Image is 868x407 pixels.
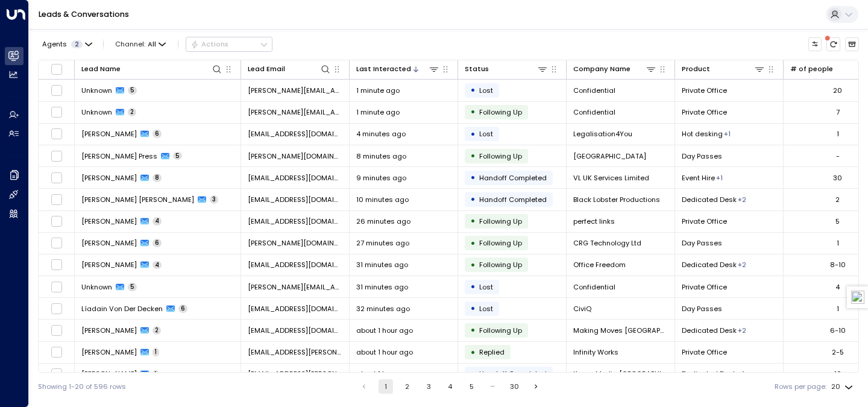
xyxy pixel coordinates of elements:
[470,104,476,120] div: •
[479,369,547,379] span: Handoff Completed
[682,63,710,75] div: Product
[738,195,746,204] div: Hot desking,Private Office
[479,326,522,335] span: Following Up
[248,151,342,161] span: daryl.press@dartmouth.edu
[81,369,137,379] span: Ember O'Donnell
[486,379,500,394] div: …
[479,347,505,357] span: Replied
[845,37,859,51] button: Archived Leads
[112,37,170,51] button: Channel:All
[51,281,63,293] span: Toggle select row
[573,347,618,357] span: Infinity Works
[682,63,765,75] div: Product
[248,195,342,204] span: obrienmj@tcd.ie
[153,174,162,182] span: 8
[682,86,727,95] span: Private Office
[248,63,331,75] div: Lead Email
[39,9,129,19] a: Leads & Conversations
[682,326,737,335] span: Dedicated Desk
[831,379,855,394] div: 20
[573,304,591,314] span: CiviQ
[356,195,409,204] span: 10 minutes ago
[356,63,411,75] div: Last Interacted
[479,151,522,161] span: Following Up
[356,379,544,394] nav: pagination navigation
[573,238,641,248] span: CRG Technology Ltd
[470,366,476,382] div: •
[682,304,722,314] span: Day Passes
[833,173,842,183] div: 30
[832,347,844,357] div: 2-5
[573,326,668,335] span: Making Moves London
[682,107,727,117] span: Private Office
[51,63,63,75] span: Toggle select all
[716,173,723,183] div: Meeting Rooms
[479,173,547,183] span: Handoff Completed
[836,151,840,161] div: -
[248,63,285,75] div: Lead Email
[573,260,626,270] span: Office Freedom
[479,260,522,270] span: Following Up
[573,369,668,379] span: Kargo Media Ireland
[400,379,415,394] button: Go to page 2
[51,215,63,227] span: Toggle select row
[51,172,63,184] span: Toggle select row
[470,322,476,338] div: •
[51,106,63,118] span: Toggle select row
[479,195,547,204] span: Handoff Completed
[479,304,493,314] span: Lost
[51,324,63,336] span: Toggle select row
[248,238,342,248] span: adrian.green@crgtechnology.com
[186,37,272,51] button: Actions
[379,379,393,394] button: page 1
[682,195,737,204] span: Dedicated Desk
[470,300,476,317] div: •
[81,238,137,248] span: Adrian Green
[470,82,476,98] div: •
[834,369,841,379] div: 10
[248,86,342,95] span: lydia@tallyworkspace.com
[356,151,406,161] span: 8 minutes ago
[682,347,727,357] span: Private Office
[81,63,222,75] div: Lead Name
[682,260,737,270] span: Dedicated Desk
[38,382,126,392] div: Showing 1-20 of 596 rows
[248,173,342,183] span: dilara.seyar@ventureslab.io
[682,238,722,248] span: Day Passes
[738,260,746,270] div: Hot desking,Private Office
[573,173,649,183] span: VL UK Services Limited
[682,216,727,226] span: Private Office
[470,344,476,361] div: •
[790,63,833,75] div: # of people
[443,379,458,394] button: Go to page 4
[128,86,137,95] span: 5
[248,107,342,117] span: tom.lui@tallyworkspace.com
[830,326,846,335] div: 6-10
[356,63,439,75] div: Last Interacted
[51,128,63,140] span: Toggle select row
[153,239,162,247] span: 6
[529,379,543,394] button: Go to next page
[479,238,522,248] span: Following Up
[81,326,137,335] span: Nikki Parke
[153,217,162,226] span: 4
[573,151,646,161] span: Dartmouth College
[71,40,83,48] span: 2
[81,216,137,226] span: Ben Anderson
[465,63,489,75] div: Status
[682,151,722,161] span: Day Passes
[573,63,631,75] div: Company Name
[81,129,137,139] span: Nour Elamir
[112,37,170,51] span: Channel:
[508,379,522,394] button: Go to page 30
[128,108,136,116] span: 2
[573,129,632,139] span: Legalisation4You
[178,304,187,313] span: 6
[51,194,63,206] span: Toggle select row
[470,279,476,295] div: •
[356,260,408,270] span: 31 minutes ago
[421,379,436,394] button: Go to page 3
[573,86,615,95] span: Confidential
[356,107,400,117] span: 1 minute ago
[51,303,63,315] span: Toggle select row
